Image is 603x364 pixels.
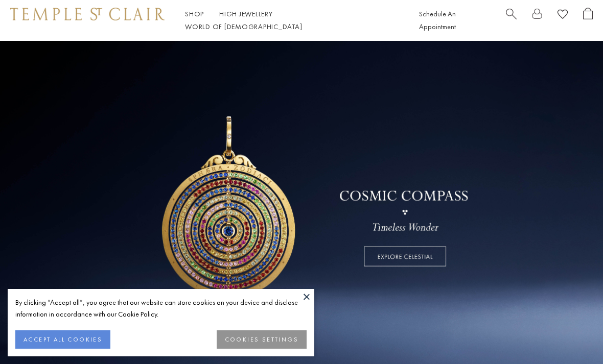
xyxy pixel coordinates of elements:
[506,8,517,33] a: Search
[219,9,273,18] a: High JewelleryHigh Jewellery
[15,330,110,349] button: ACCEPT ALL COOKIES
[558,8,568,23] a: View Wishlist
[419,9,456,31] a: Schedule An Appointment
[185,22,302,31] a: World of [DEMOGRAPHIC_DATA]World of [DEMOGRAPHIC_DATA]
[15,297,307,320] div: By clicking “Accept all”, you agree that our website can store cookies on your device and disclos...
[583,8,593,33] a: Open Shopping Bag
[185,9,204,18] a: ShopShop
[185,8,396,33] nav: Main navigation
[10,8,165,20] img: Temple St. Clair
[217,330,307,349] button: COOKIES SETTINGS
